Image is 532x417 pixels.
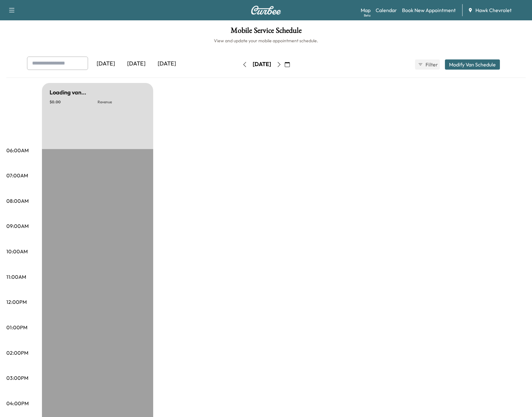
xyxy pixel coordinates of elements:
div: [DATE] [91,57,121,71]
div: [DATE] [253,60,271,68]
p: 04:00PM [6,400,29,407]
div: [DATE] [152,57,182,71]
p: 07:00AM [6,172,28,179]
p: 09:00AM [6,222,29,230]
a: Book New Appointment [402,6,456,14]
p: 03:00PM [6,374,28,382]
button: Modify Van Schedule [445,59,500,70]
a: Calendar [376,6,397,14]
img: Curbee Logo [251,6,281,15]
a: MapBeta [361,6,371,14]
p: 08:00AM [6,197,29,205]
div: [DATE] [121,57,152,71]
h6: View and update your mobile appointment schedule. [6,38,526,44]
p: 10:00AM [6,248,28,255]
p: 06:00AM [6,147,29,154]
button: Filter [415,59,440,70]
p: 01:00PM [6,324,27,331]
div: Beta [364,13,371,18]
h5: Loading van... [50,88,86,97]
p: Revenue [98,99,146,105]
p: 11:00AM [6,273,26,281]
span: Filter [426,61,437,68]
span: Hawk Chevrolet [475,6,512,14]
p: 12:00PM [6,298,27,306]
p: $ 0.00 [50,99,98,105]
h1: Mobile Service Schedule [6,27,526,38]
p: 02:00PM [6,349,28,357]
